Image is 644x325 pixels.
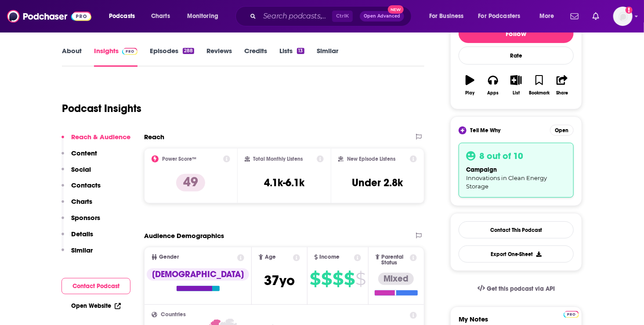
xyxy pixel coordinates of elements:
[320,254,340,260] span: Income
[71,149,97,157] p: Content
[264,272,295,289] span: 37 yo
[62,197,92,213] button: Charts
[613,7,633,26] button: Show profile menu
[613,7,633,26] span: Logged in as roneledotsonRAD
[71,246,93,254] p: Similar
[71,165,91,173] p: Social
[539,10,554,22] span: More
[344,272,355,286] span: $
[513,90,520,96] div: List
[144,231,224,240] h2: Audience Demographics
[265,254,276,260] span: Age
[297,48,304,54] div: 13
[7,8,91,25] img: Podchaser - Follow, Share and Rate Podcasts
[244,47,267,67] a: Credits
[71,133,130,141] p: Reach & Audience
[260,9,332,23] input: Search podcasts, credits, & more...
[122,48,137,55] img: Podchaser Pro
[62,181,101,197] button: Contacts
[71,197,92,206] p: Charts
[253,156,303,162] h2: Total Monthly Listens
[355,272,365,286] span: $
[423,9,475,23] button: open menu
[181,9,230,23] button: open menu
[103,9,146,23] button: open menu
[466,166,497,173] span: campaign
[466,174,547,190] span: Innovations in Clean Energy Storage
[626,7,633,14] svg: Add a profile image
[551,69,574,101] button: Share
[71,181,101,189] p: Contacts
[589,9,603,24] a: Show notifications dropdown
[470,278,562,300] a: Get this podcast via API
[317,47,338,67] a: Similar
[144,133,164,141] h2: Reach
[150,47,194,67] a: Episodes288
[187,10,218,22] span: Monitoring
[310,272,320,286] span: $
[466,90,475,96] div: Play
[529,90,550,96] div: Bookmark
[564,311,579,318] img: Podchaser Pro
[564,310,579,318] a: Pro website
[505,69,528,101] button: List
[62,213,100,230] button: Sponsors
[71,302,121,310] a: Open Website
[147,268,249,281] div: [DEMOGRAPHIC_DATA]
[62,246,93,262] button: Similar
[352,176,403,189] h3: Under 2.8k
[62,278,130,294] button: Contact Podcast
[487,285,555,292] span: Get this podcast via API
[161,312,186,318] span: Countries
[62,102,141,115] h1: Podcast Insights
[62,47,82,67] a: About
[429,10,464,22] span: For Business
[488,90,499,96] div: Apps
[264,176,304,189] h3: 4.1k-6.1k
[109,10,135,22] span: Podcasts
[459,246,574,263] button: Export One-Sheet
[71,230,93,238] p: Details
[279,47,304,67] a: Lists13
[550,125,574,136] button: Open
[533,9,565,23] button: open menu
[333,272,343,286] span: $
[459,24,574,43] button: Follow
[62,165,91,181] button: Social
[459,69,481,101] button: Play
[388,5,404,14] span: New
[481,69,504,101] button: Apps
[176,174,205,191] p: 49
[62,230,93,246] button: Details
[567,9,582,24] a: Show notifications dropdown
[145,9,175,23] a: Charts
[360,11,404,22] button: Open AdvancedNew
[62,149,97,165] button: Content
[364,14,400,18] span: Open Advanced
[460,128,465,133] img: tell me why sparkle
[613,7,633,26] img: User Profile
[470,127,500,134] span: Tell Me Why
[206,47,232,67] a: Reviews
[459,221,574,238] a: Contact This Podcast
[71,213,100,222] p: Sponsors
[459,47,574,65] div: Rate
[556,90,568,96] div: Share
[151,10,170,22] span: Charts
[347,156,395,162] h2: New Episode Listens
[479,150,523,162] h3: 8 out of 10
[183,48,194,54] div: 288
[62,133,130,149] button: Reach & Audience
[321,272,332,286] span: $
[244,6,420,26] div: Search podcasts, credits, & more...
[381,254,408,266] span: Parental Status
[162,156,196,162] h2: Power Score™
[473,9,533,23] button: open menu
[528,69,550,101] button: Bookmark
[94,47,137,67] a: InsightsPodchaser Pro
[378,273,414,285] div: Mixed
[478,10,521,22] span: For Podcasters
[159,254,179,260] span: Gender
[332,11,353,22] span: Ctrl K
